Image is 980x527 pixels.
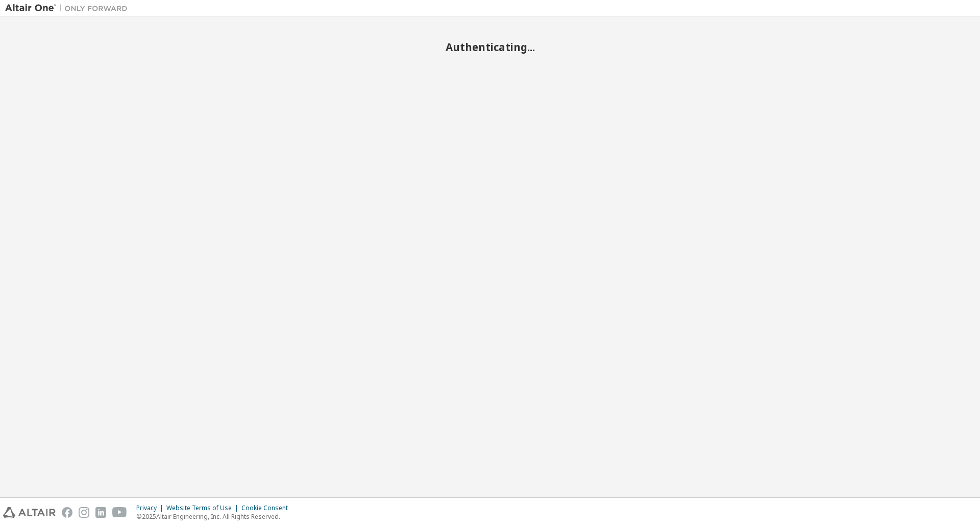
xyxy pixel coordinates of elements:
p: © 2025 Altair Engineering, Inc. All Rights Reserved. [136,512,294,521]
img: altair_logo.svg [3,507,56,518]
img: facebook.svg [62,507,72,518]
div: Cookie Consent [241,504,294,512]
div: Privacy [136,504,166,512]
div: Website Terms of Use [166,504,241,512]
h2: Authenticating... [5,40,975,54]
img: linkedin.svg [95,507,106,518]
img: Altair One [5,3,133,13]
img: youtube.svg [112,507,127,518]
img: instagram.svg [79,507,89,518]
